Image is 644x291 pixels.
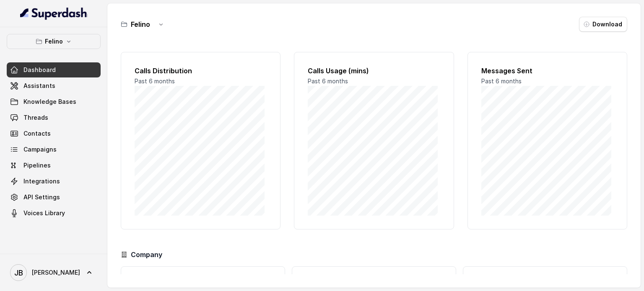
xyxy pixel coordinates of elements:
[23,193,60,201] span: API Settings
[45,36,63,46] p: Felino
[128,273,278,283] h3: Calls
[299,273,449,283] h3: Messages
[23,82,55,90] span: Assistants
[7,158,101,173] a: Pipelines
[23,209,65,217] span: Voices Library
[7,190,101,205] a: API Settings
[20,7,88,20] img: light.svg
[7,78,101,93] a: Assistants
[135,66,267,76] h2: Calls Distribution
[23,177,60,185] span: Integrations
[23,161,51,170] span: Pipelines
[23,113,48,122] span: Threads
[7,142,101,157] a: Campaigns
[131,19,150,29] h3: Felino
[308,77,348,85] span: Past 6 months
[7,94,101,109] a: Knowledge Bases
[308,66,440,76] h2: Calls Usage (mins)
[7,174,101,189] a: Integrations
[7,110,101,125] a: Threads
[7,34,101,49] button: Felino
[7,62,101,77] a: Dashboard
[135,77,175,85] span: Past 6 months
[7,126,101,141] a: Contacts
[14,268,23,277] text: JB
[131,250,162,260] h3: Company
[23,98,76,106] span: Knowledge Bases
[579,17,627,32] button: Download
[481,77,522,85] span: Past 6 months
[481,66,613,76] h2: Messages Sent
[32,268,80,277] span: [PERSON_NAME]
[23,129,51,138] span: Contacts
[7,261,101,284] a: [PERSON_NAME]
[470,273,620,283] h3: Workspaces
[23,66,56,74] span: Dashboard
[23,145,57,154] span: Campaigns
[7,206,101,221] a: Voices Library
